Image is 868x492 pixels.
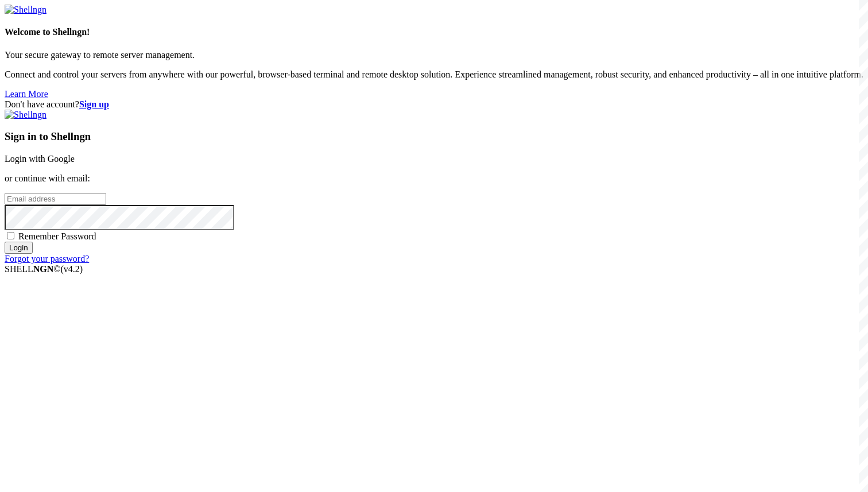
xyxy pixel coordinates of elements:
[61,264,83,274] span: 4.2.0
[5,50,863,60] p: Your secure gateway to remote server management.
[5,173,863,184] p: or continue with email:
[5,154,75,164] a: Login with Google
[5,193,106,205] input: Email address
[5,254,89,264] a: Forgot your password?
[5,99,863,110] div: Don't have account?
[5,110,46,120] img: Shellngn
[5,69,863,80] p: Connect and control your servers from anywhere with our powerful, browser-based terminal and remo...
[33,264,54,274] b: NGN
[5,242,33,254] input: Login
[5,130,863,143] h3: Sign in to Shellngn
[18,231,96,241] span: Remember Password
[5,264,83,274] span: SHELL ©
[7,232,14,239] input: Remember Password
[79,99,109,109] a: Sign up
[5,89,48,99] a: Learn More
[5,27,863,37] h4: Welcome to Shellngn!
[5,5,46,15] img: Shellngn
